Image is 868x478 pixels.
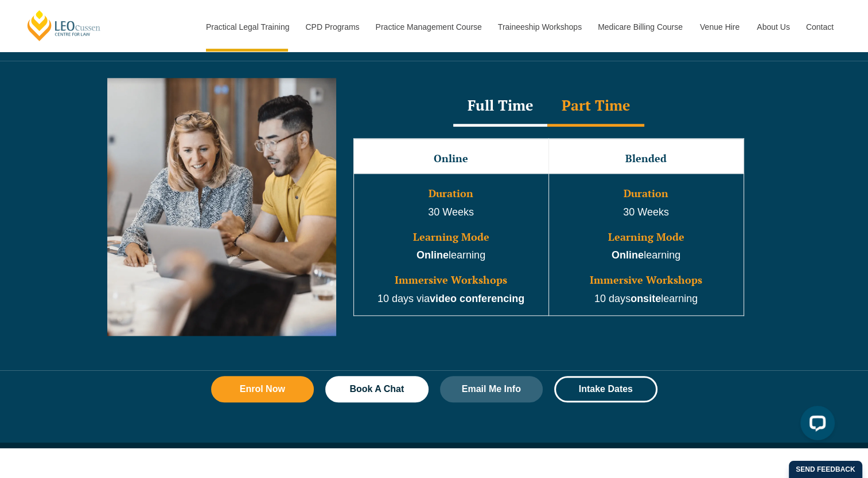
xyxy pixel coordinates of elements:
span: Book A Chat [349,385,404,394]
span: Email Me Info [462,385,521,394]
h3: Immersive Workshops [355,275,547,286]
h3: Blended [550,153,742,164]
span: Enrol Now [240,385,285,394]
div: Part Time [547,87,644,127]
a: Traineeship Workshops [489,2,589,52]
a: Contact [797,2,842,52]
span: Intake Dates [579,385,633,394]
a: Medicare Billing Course [589,2,691,52]
strong: Online [612,249,644,261]
h3: Learning Mode [355,232,547,243]
p: learning [355,248,547,263]
a: Intake Dates [554,376,657,402]
strong: video conferencing [430,293,524,304]
p: 30 Weeks [355,205,547,220]
a: Practical Legal Training [197,2,297,52]
p: 10 days via [355,292,547,307]
iframe: LiveChat chat widget [791,401,839,449]
h3: Online [355,153,547,164]
h3: Learning Mode [550,232,742,243]
div: Full Time [453,87,547,127]
a: Enrol Now [211,376,314,402]
h3: Duration [355,188,547,199]
strong: Online [417,249,449,261]
a: Practice Management Course [367,2,489,52]
p: 10 days learning [550,292,742,307]
h3: Immersive Workshops [550,275,742,286]
a: Venue Hire [691,2,748,52]
a: Email Me Info [440,376,543,402]
p: learning [550,248,742,263]
a: CPD Programs [297,2,367,52]
a: Book A Chat [325,376,429,402]
h3: Duration [550,188,742,199]
a: About Us [748,2,797,52]
a: [PERSON_NAME] Centre for Law [26,9,102,42]
strong: onsite [630,293,661,304]
p: 30 Weeks [550,205,742,220]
